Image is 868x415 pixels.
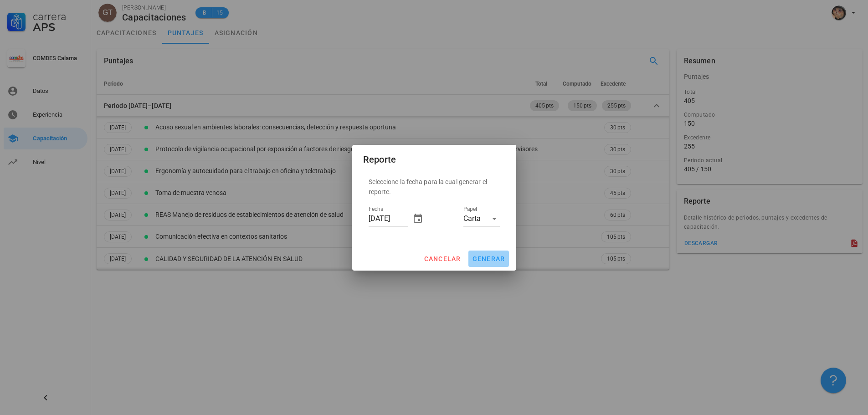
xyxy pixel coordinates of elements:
[363,152,396,167] div: Reporte
[420,251,464,267] button: cancelar
[369,177,500,197] p: Seleccione la fecha para la cual generar el reporte.
[423,255,461,262] span: cancelar
[463,206,477,213] label: Papel
[369,206,383,213] label: Fecha
[463,211,500,226] div: PapelCarta
[463,215,481,223] div: Carta
[472,255,505,262] span: generar
[468,251,509,267] button: generar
